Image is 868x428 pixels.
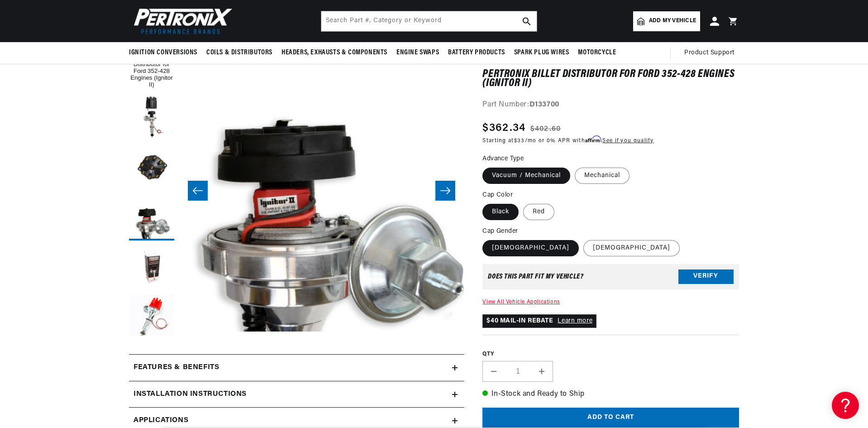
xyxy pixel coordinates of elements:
h2: Installation instructions [134,389,247,400]
button: search button [517,11,537,31]
legend: Cap Color [482,190,514,200]
button: Slide left [188,181,208,201]
button: Load image 4 in gallery view [129,195,174,240]
p: Starting at /mo or 0% APR with . [482,136,653,145]
span: Applications [134,415,188,427]
button: Verify [678,269,734,284]
summary: Motorcycle [573,42,620,63]
div: Part Number: [482,99,739,111]
span: Battery Products [448,48,505,58]
summary: Battery Products [444,42,510,63]
a: See if you qualify - Learn more about Affirm Financing (opens in modal) [602,138,653,144]
button: Load image 5 in gallery view [129,245,174,290]
p: $40 MAIL-IN REBATE [482,314,596,328]
summary: Spark Plug Wires [510,42,574,63]
span: Ignition Conversions [129,48,197,58]
span: $362.34 [482,120,525,136]
button: Load image 1 in gallery view [129,46,174,91]
summary: Headers, Exhausts & Components [277,42,392,63]
label: Black [482,204,519,220]
span: Motorcycle [578,48,616,58]
button: Add to cart [482,408,739,428]
label: [DEMOGRAPHIC_DATA] [482,240,579,256]
div: Does This part fit My vehicle? [488,273,583,280]
span: Affirm [585,136,601,143]
legend: Cap Gender [482,226,519,236]
a: Add my vehicle [633,11,700,31]
span: Add my vehicle [649,17,696,25]
span: Engine Swaps [396,48,439,58]
span: Spark Plug Wires [514,48,569,58]
a: View All Vehicle Applications [482,299,560,305]
button: Load image 6 in gallery view [129,295,174,340]
button: Load image 3 in gallery view [129,145,174,191]
summary: Installation instructions [129,381,464,408]
media-gallery: Gallery Viewer [129,46,464,336]
span: Coils & Distributors [206,48,272,58]
button: Slide right [435,181,455,201]
img: Pertronix [129,5,233,37]
summary: Engine Swaps [392,42,444,63]
summary: Product Support [684,42,739,64]
label: [DEMOGRAPHIC_DATA] [583,240,680,256]
span: $33 [514,138,525,144]
p: In-Stock and Ready to Ship [482,389,739,400]
summary: Ignition Conversions [129,42,202,63]
label: Mechanical [575,168,630,184]
label: Red [523,204,554,220]
legend: Advance Type [482,154,525,164]
summary: Coils & Distributors [202,42,277,63]
label: QTY [482,351,739,358]
span: Headers, Exhausts & Components [281,48,387,58]
h2: Features & Benefits [134,362,219,374]
label: Vacuum / Mechanical [482,168,570,184]
button: Load image 2 in gallery view [129,96,174,141]
a: Learn more [558,317,592,324]
input: Search Part #, Category or Keyword [321,11,537,31]
summary: Features & Benefits [129,355,464,381]
strong: D133700 [529,101,559,108]
span: Product Support [684,48,734,58]
h1: PerTronix Billet Distributor for Ford 352-428 Engines (Ignitor II) [482,70,739,88]
s: $402.60 [530,124,561,135]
